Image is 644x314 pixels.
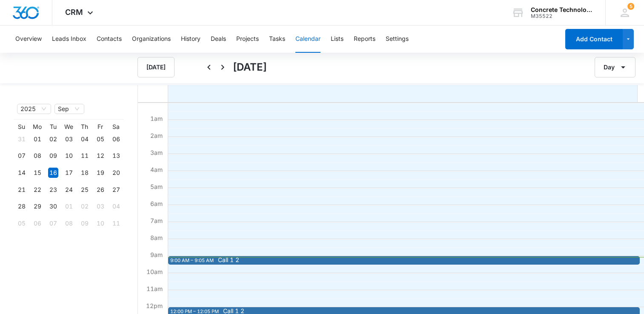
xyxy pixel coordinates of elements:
[148,115,165,122] span: 1am
[17,168,27,178] div: 14
[29,148,45,165] td: 2025-09-08
[61,131,77,148] td: 2025-09-03
[64,185,74,195] div: 24
[77,215,92,232] td: 2025-10-09
[108,148,124,165] td: 2025-09-13
[108,198,124,215] td: 2025-10-04
[92,123,108,131] th: Fr
[627,3,634,10] span: 5
[95,185,106,195] div: 26
[148,166,165,173] span: 4am
[17,151,27,161] div: 07
[144,285,165,292] span: 11am
[236,26,259,53] button: Projects
[148,200,165,207] span: 6am
[61,164,77,181] td: 2025-09-17
[181,26,200,53] button: History
[64,134,74,144] div: 03
[565,29,623,49] button: Add Contact
[108,123,124,131] th: Sa
[111,185,121,195] div: 27
[17,185,27,195] div: 21
[111,218,121,228] div: 11
[14,123,29,131] th: Su
[61,181,77,198] td: 2025-09-24
[531,13,593,19] div: account id
[170,257,216,264] div: 9:00 AM – 9:05 AM
[48,134,58,144] div: 02
[269,26,285,53] button: Tasks
[111,134,121,144] div: 06
[354,26,375,53] button: Reports
[32,185,43,195] div: 22
[95,218,106,228] div: 10
[45,148,61,165] td: 2025-09-09
[29,181,45,198] td: 2025-09-22
[77,181,92,198] td: 2025-09-25
[95,134,106,144] div: 05
[111,151,121,161] div: 13
[14,181,29,198] td: 2025-09-21
[32,134,43,144] div: 01
[48,168,58,178] div: 16
[132,26,171,53] button: Organizations
[148,251,165,258] span: 9am
[211,26,226,53] button: Deals
[80,168,90,178] div: 18
[202,60,216,74] button: Back
[627,3,634,10] div: notifications count
[45,181,61,198] td: 2025-09-23
[80,218,90,228] div: 09
[148,183,165,190] span: 5am
[17,201,27,211] div: 28
[52,26,86,53] button: Leads Inbox
[92,215,108,232] td: 2025-10-10
[148,132,165,139] span: 2am
[108,215,124,232] td: 2025-10-11
[108,164,124,181] td: 2025-09-20
[80,201,90,211] div: 02
[223,308,244,314] span: Call 1 2
[386,26,409,53] button: Settings
[15,26,42,53] button: Overview
[64,151,74,161] div: 10
[58,104,81,114] span: Sep
[45,164,61,181] td: 2025-09-16
[14,164,29,181] td: 2025-09-14
[14,131,29,148] td: 2025-08-31
[95,151,106,161] div: 12
[48,151,58,161] div: 09
[48,218,58,228] div: 07
[14,198,29,215] td: 2025-09-28
[168,256,640,265] div: 9:00 AM – 9:05 AM: Call 1 2
[17,218,27,228] div: 05
[80,151,90,161] div: 11
[108,131,124,148] td: 2025-09-06
[111,168,121,178] div: 20
[95,168,106,178] div: 19
[77,148,92,165] td: 2025-09-11
[61,215,77,232] td: 2025-10-08
[144,302,165,309] span: 12pm
[148,234,165,241] span: 8am
[77,123,92,131] th: Th
[111,201,121,211] div: 04
[48,201,58,211] div: 30
[148,149,165,156] span: 3am
[64,218,74,228] div: 08
[45,131,61,148] td: 2025-09-02
[45,123,61,131] th: Tu
[29,123,45,131] th: Mo
[148,217,165,224] span: 7am
[77,164,92,181] td: 2025-09-18
[218,257,239,263] span: Call 1 2
[77,131,92,148] td: 2025-09-04
[92,164,108,181] td: 2025-09-19
[29,215,45,232] td: 2025-10-06
[77,198,92,215] td: 2025-10-02
[61,123,77,131] th: We
[144,268,165,275] span: 10am
[595,57,635,77] button: Day
[92,148,108,165] td: 2025-09-12
[331,26,343,53] button: Lists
